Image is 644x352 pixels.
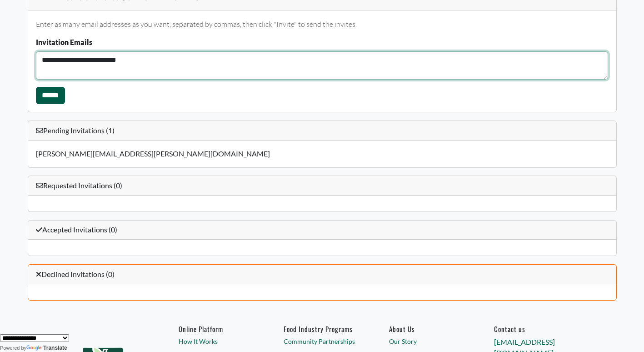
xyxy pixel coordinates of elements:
[494,325,571,333] h6: Contact us
[28,121,616,141] div: Pending Invitations (1)
[28,176,616,196] div: Requested Invitations (0)
[30,148,614,159] div: [PERSON_NAME][EMAIL_ADDRESS][PERSON_NAME][DOMAIN_NAME]
[26,345,67,351] a: Translate
[36,19,608,30] p: Enter as many email addresses as you want, separated by commas, then click "Invite" to send the i...
[284,325,360,333] h6: Food Industry Programs
[28,265,616,284] div: Declined Invitations (0)
[26,345,43,352] img: Google Translate
[36,37,92,48] label: Invitation Emails
[389,325,466,333] a: About Us
[179,325,255,333] h6: Online Platform
[28,221,616,240] div: Accepted Invitations (0)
